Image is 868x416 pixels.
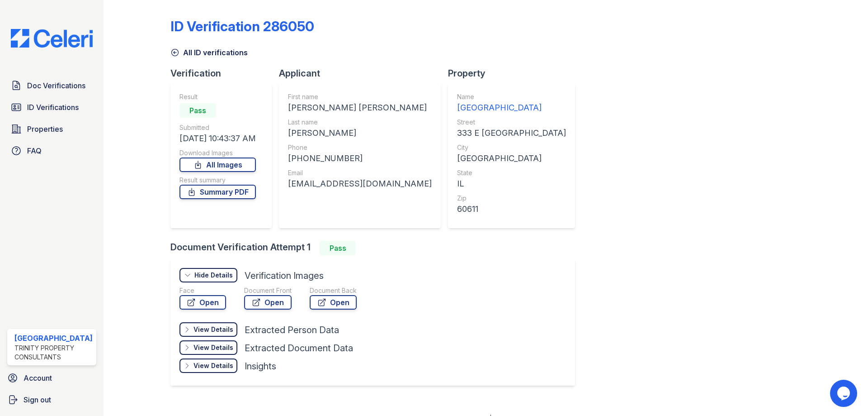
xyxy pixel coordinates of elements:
[179,123,256,132] div: Submitted
[310,295,357,310] a: Open
[457,92,566,101] div: Name
[4,369,100,387] a: Account
[27,145,42,156] span: FAQ
[4,391,100,409] a: Sign out
[288,177,432,190] div: [EMAIL_ADDRESS][DOMAIN_NAME]
[27,80,85,91] span: Doc Verifications
[27,102,79,113] span: ID Verifications
[179,103,216,118] div: Pass
[193,343,233,352] div: View Details
[4,29,100,48] img: CE_Logo_Blue-a8612792a0a2168367f1c8372b55b34899dd931a85d93a1a3d3e32e68fde9ad4.png
[170,241,582,255] div: Document Verification Attempt 1
[830,380,859,407] iframe: chat widget
[179,132,256,145] div: [DATE] 10:43:37 AM
[193,325,233,334] div: View Details
[24,373,52,383] span: Account
[288,143,432,152] div: Phone
[179,158,256,172] a: All Images
[7,120,96,138] a: Properties
[179,92,256,101] div: Result
[179,185,256,199] a: Summary PDF
[179,176,256,185] div: Result summary
[310,286,357,295] div: Document Back
[448,67,582,80] div: Property
[244,295,292,310] a: Open
[244,286,292,295] div: Document Front
[245,324,339,336] div: Extracted Person Data
[245,360,276,373] div: Insights
[7,142,96,160] a: FAQ
[288,168,432,177] div: Email
[320,241,356,255] div: Pass
[457,168,566,177] div: State
[27,124,63,134] span: Properties
[457,118,566,127] div: Street
[170,18,314,34] div: ID Verification 286050
[457,177,566,190] div: IL
[288,127,432,139] div: [PERSON_NAME]
[179,286,226,295] div: Face
[14,333,93,344] div: [GEOGRAPHIC_DATA]
[288,101,432,114] div: [PERSON_NAME] [PERSON_NAME]
[288,118,432,127] div: Last name
[179,295,226,310] a: Open
[288,92,432,101] div: First name
[193,361,233,370] div: View Details
[179,148,256,158] div: Download Images
[194,271,233,280] div: Hide Details
[457,92,566,114] a: Name [GEOGRAPHIC_DATA]
[457,203,566,215] div: 60611
[288,152,432,165] div: [PHONE_NUMBER]
[170,47,248,58] a: All ID verifications
[279,67,448,80] div: Applicant
[457,101,566,114] div: [GEOGRAPHIC_DATA]
[245,342,353,354] div: Extracted Document Data
[24,394,51,405] span: Sign out
[14,344,93,362] div: Trinity Property Consultants
[170,67,279,80] div: Verification
[457,127,566,139] div: 333 E [GEOGRAPHIC_DATA]
[457,152,566,165] div: [GEOGRAPHIC_DATA]
[245,269,324,282] div: Verification Images
[457,143,566,152] div: City
[7,98,96,116] a: ID Verifications
[7,77,96,95] a: Doc Verifications
[457,194,566,203] div: Zip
